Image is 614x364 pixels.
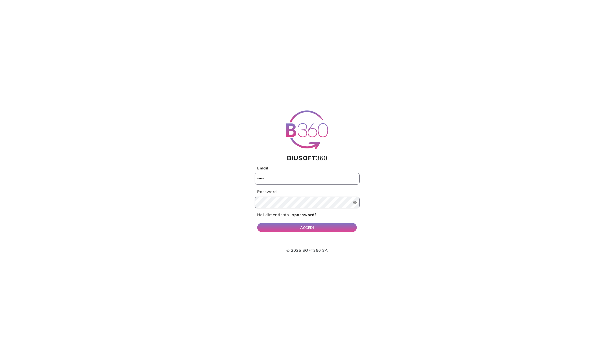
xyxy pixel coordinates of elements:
h1: 360 [255,154,360,162]
span: BIUSOFT [287,154,316,162]
b: Email [257,166,268,170]
label: Password [255,189,360,195]
p: © 2025 SOFT360 SA [257,248,357,254]
a: Hai dimenticato lapassword? [257,212,317,217]
b: password? [294,212,317,217]
button: ACCEDI [257,223,357,232]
